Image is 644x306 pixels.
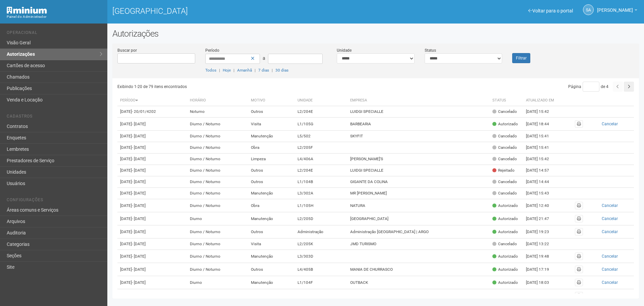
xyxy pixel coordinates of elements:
[187,106,248,118] td: Noturno
[117,263,187,276] td: [DATE]
[347,212,490,225] td: [GEOGRAPHIC_DATA]
[7,30,102,37] li: Operacional
[568,84,608,89] span: Página de 4
[117,154,187,165] td: [DATE]
[523,238,560,250] td: [DATE] 13:22
[255,68,256,73] span: |
[347,95,490,106] th: Empresa
[588,202,631,209] button: Cancelar
[7,7,47,14] img: Minium
[492,145,517,150] div: Cancelado
[117,199,187,212] td: [DATE]
[248,250,295,263] td: Manutenção
[187,176,248,188] td: Diurno / Noturno
[295,289,348,302] td: L4/403E
[347,225,490,238] td: Administração [GEOGRAPHIC_DATA] | ARGO
[347,154,490,165] td: [PERSON_NAME]'S
[233,68,234,73] span: |
[117,95,187,106] th: Período
[295,199,348,212] td: L1/105H
[187,276,248,289] td: Diurno
[248,188,295,199] td: Manutenção
[132,179,146,184] span: - [DATE]
[492,121,518,127] div: Autorizado
[295,142,348,154] td: L2/205F
[492,203,518,209] div: Autorizado
[347,106,490,118] td: LUIDGI SPECIALLE
[523,176,560,188] td: [DATE] 14:44
[347,289,490,302] td: BURGER KING
[7,198,102,205] li: Configurações
[132,203,146,208] span: - [DATE]
[117,238,187,250] td: [DATE]
[205,47,219,53] label: Período
[588,266,631,273] button: Cancelar
[492,216,518,222] div: Autorizado
[523,95,560,106] th: Atualizado em
[295,118,348,131] td: L1/105G
[597,8,637,14] a: [PERSON_NAME]
[132,191,146,195] span: - [DATE]
[588,253,631,260] button: Cancelar
[295,212,348,225] td: L2/205D
[223,68,231,73] a: Hoje
[117,250,187,263] td: [DATE]
[187,95,248,106] th: Horário
[117,82,376,92] div: Exibindo 1-20 de 79 itens encontrados
[523,165,560,176] td: [DATE] 14:57
[248,106,295,118] td: Outros
[248,199,295,212] td: Obra
[275,68,288,73] a: 30 dias
[425,47,436,53] label: Status
[295,225,348,238] td: Administração
[117,165,187,176] td: [DATE]
[492,179,517,185] div: Cancelado
[295,263,348,276] td: L4/405B
[490,95,523,106] th: Status
[523,188,560,199] td: [DATE] 15:43
[347,199,490,212] td: NATURA
[523,106,560,118] td: [DATE] 15:42
[295,95,348,106] th: Unidade
[588,292,631,299] button: Cancelar
[248,165,295,176] td: Outros
[248,263,295,276] td: Outros
[117,212,187,225] td: [DATE]
[248,95,295,106] th: Motivo
[117,142,187,154] td: [DATE]
[588,279,631,286] button: Cancelar
[347,238,490,250] td: JMD TURISMO
[248,225,295,238] td: Outros
[347,118,490,131] td: BARBEARIA
[187,188,248,199] td: Diurno / Noturno
[132,134,146,138] span: - [DATE]
[523,225,560,238] td: [DATE] 19:23
[132,280,146,285] span: - [DATE]
[347,131,490,142] td: SKYFIT
[117,118,187,131] td: [DATE]
[523,142,560,154] td: [DATE] 15:41
[347,263,490,276] td: MANIA DE CHURRASCO
[112,7,371,15] h1: [GEOGRAPHIC_DATA]
[523,250,560,263] td: [DATE] 19:48
[132,229,146,234] span: - [DATE]
[512,53,530,63] button: Filtrar
[528,8,573,13] a: Voltar para o portal
[523,263,560,276] td: [DATE] 17:19
[187,118,248,131] td: Diurno / Noturno
[117,188,187,199] td: [DATE]
[132,109,156,114] span: - 20/01/4202
[117,225,187,238] td: [DATE]
[117,276,187,289] td: [DATE]
[263,55,265,61] span: a
[588,228,631,235] button: Cancelar
[117,106,187,118] td: [DATE]
[205,68,216,73] a: Todos
[295,276,348,289] td: L1/104F
[248,238,295,250] td: Visita
[187,289,248,302] td: Diurno / Noturno
[219,68,220,73] span: |
[187,250,248,263] td: Diurno / Noturno
[7,14,102,20] div: Painel do Administrador
[523,118,560,131] td: [DATE] 18:44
